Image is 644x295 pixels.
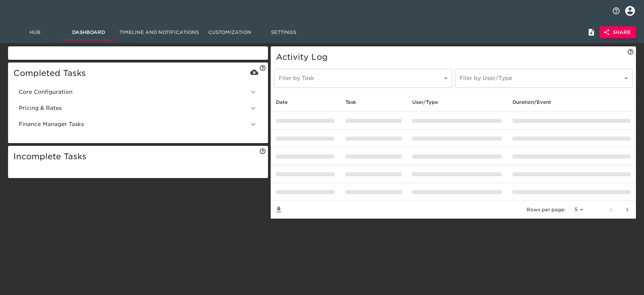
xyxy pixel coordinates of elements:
[13,68,263,79] h5: Completed Tasks
[345,98,365,106] span: Task
[568,205,586,215] select: rows per page
[66,28,111,37] span: Dashboard
[619,202,635,218] button: next page
[527,206,566,213] p: Rows per page:
[271,202,287,218] button: Save List
[276,52,631,62] h5: Activity Log
[259,148,266,155] svg: These tasks still need to be completed for this Onboarding Hub
[13,116,263,132] div: Finance Manager Tasks
[513,98,560,106] span: Duration/Event
[620,1,640,21] button: profile
[19,104,249,112] span: Pricing & Rates
[605,28,631,37] span: Share
[599,26,636,39] button: Share
[12,28,58,37] span: Hub
[13,84,263,100] div: Core Configuration
[271,92,636,219] table: enhanced table
[13,100,263,116] div: Pricing & Rates
[249,67,259,77] button: Download All Tasks
[13,151,263,162] h5: Incomplete Tasks
[19,88,249,96] span: Core Configuration
[583,24,599,40] button: Internal Notes and Comments
[608,3,624,19] button: notifications
[259,65,266,71] svg: See and download data from all completed tasks here
[627,48,634,55] svg: View what external collaborators have done in this Onboarding Hub
[412,98,447,106] span: User/Type
[276,98,297,106] span: Date
[274,69,452,88] div: ​
[119,28,199,37] span: Timeline and Notifications
[19,120,249,128] span: Finance Manager Tasks
[207,28,253,37] span: Customization
[261,28,306,37] span: Settings
[455,69,633,88] div: ​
